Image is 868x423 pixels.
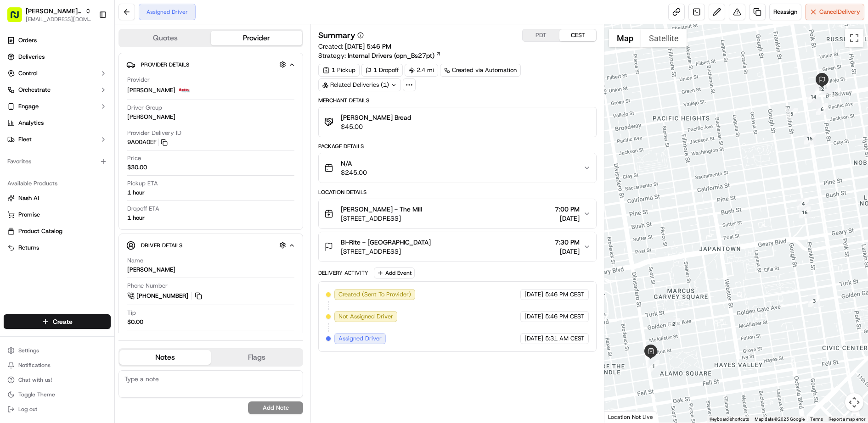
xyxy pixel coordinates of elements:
[211,350,302,365] button: Flags
[361,64,403,77] div: 1 Dropoff
[26,16,91,23] span: [EMAIL_ADDRESS][DOMAIN_NAME]
[773,8,797,16] span: Reassign
[126,238,295,253] button: Driver Details
[4,224,111,239] button: Product Catalog
[18,244,39,252] span: Returns
[127,138,168,146] button: 9A00A0EF
[4,154,111,169] div: Favorites
[18,133,70,142] span: Knowledge Base
[318,42,391,51] span: Created:
[4,373,111,386] button: Chat with us!
[18,69,38,78] span: Control
[4,388,111,401] button: Toggle Theme
[53,317,73,326] span: Create
[808,295,820,307] div: 3
[319,232,596,262] button: Bi-Rite - [GEOGRAPHIC_DATA][STREET_ADDRESS]7:30 PM[DATE]
[4,116,111,130] a: Analytics
[4,314,111,329] button: Create
[523,29,559,41] button: PDT
[545,334,585,343] span: 5:31 AM CEST
[524,312,543,321] span: [DATE]
[18,227,62,235] span: Product Catalog
[609,29,641,47] button: Show street map
[341,159,367,168] span: N/A
[815,83,827,95] div: 12
[4,344,111,357] button: Settings
[341,113,411,122] span: [PERSON_NAME] Bread
[819,8,860,16] span: Cancel Delivery
[4,50,111,64] a: Deliveries
[4,207,111,222] button: Promise
[341,122,411,131] span: $45.00
[9,9,28,27] img: Nash
[816,103,828,115] div: 6
[4,359,111,372] button: Notifications
[4,4,95,26] button: [PERSON_NAME] Transportation[EMAIL_ADDRESS][DOMAIN_NAME]
[87,133,147,142] span: API Documentation
[136,292,188,300] span: [PHONE_NUMBER]
[845,29,863,47] button: Toggle fullscreen view
[127,214,145,222] div: 1 hour
[18,376,52,384] span: Chat with us!
[341,168,367,177] span: $245.00
[156,90,167,101] button: Start new chat
[319,199,596,228] button: [PERSON_NAME] - The Mill[STREET_ADDRESS]7:00 PM[DATE]
[829,88,841,100] div: 13
[318,97,597,104] div: Merchant Details
[141,242,182,249] span: Driver Details
[18,102,39,111] span: Engage
[127,318,143,326] div: $0.00
[127,76,150,84] span: Provider
[126,57,295,72] button: Provider Details
[341,238,431,247] span: Bi-Rite - [GEOGRAPHIC_DATA]
[6,129,74,145] a: 📗Knowledge Base
[318,51,441,60] div: Strategy:
[338,312,393,321] span: Not Assigned Driver
[7,227,107,235] a: Product Catalog
[710,416,749,423] button: Keyboard shortcuts
[211,31,302,45] button: Provider
[318,189,597,196] div: Location Details
[18,406,37,413] span: Log out
[769,4,801,20] button: Reassign
[18,391,55,398] span: Toggle Theme
[810,417,823,422] a: Terms (opens in new tab)
[74,129,151,145] a: 💻API Documentation
[555,214,580,223] span: [DATE]
[18,119,44,127] span: Analytics
[807,91,819,103] div: 14
[7,211,107,219] a: Promise
[318,78,401,91] div: Related Deliveries (1)
[18,135,32,144] span: Fleet
[4,240,111,255] button: Returns
[141,61,189,68] span: Provider Details
[127,189,145,197] div: 1 hour
[127,266,175,274] div: [PERSON_NAME]
[524,334,543,343] span: [DATE]
[18,86,51,94] span: Orchestrate
[9,36,167,51] p: Welcome 👋
[127,205,159,213] span: Dropoff ETA
[18,36,37,45] span: Orders
[26,6,81,16] span: [PERSON_NAME] Transportation
[604,411,657,423] div: Location Not Live
[31,87,151,96] div: Start new chat
[119,31,211,45] button: Quotes
[127,309,136,317] span: Tip
[4,176,111,191] div: Available Products
[797,198,809,210] div: 4
[91,155,111,162] span: Pylon
[374,267,415,278] button: Add Event
[9,134,17,141] div: 📗
[179,85,190,96] img: betty.jpg
[804,133,816,145] div: 15
[4,33,111,48] a: Orders
[318,64,360,77] div: 1 Pickup
[786,108,798,120] div: 5
[4,403,111,416] button: Log out
[829,417,865,422] a: Report a map error
[127,129,181,137] span: Provider Delivery ID
[845,393,863,412] button: Map camera controls
[341,205,422,214] span: [PERSON_NAME] - The Mill
[440,64,521,77] a: Created via Automation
